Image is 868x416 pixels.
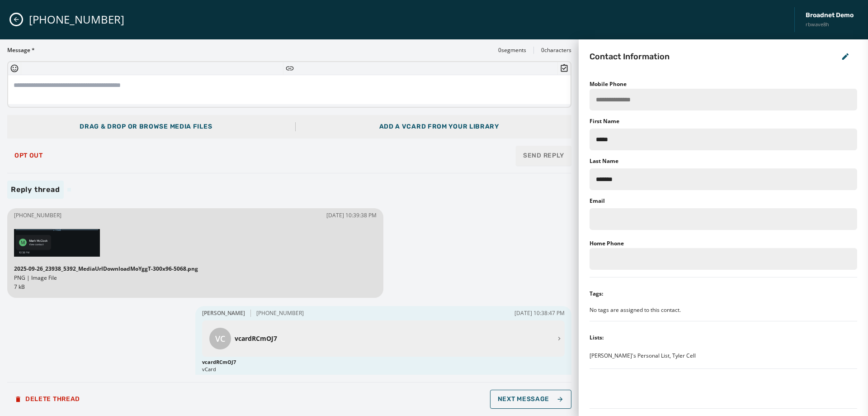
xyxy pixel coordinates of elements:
button: Insert Short Link [285,64,294,73]
span: Send Reply [523,151,564,160]
div: Tags: [590,290,603,297]
span: Delete Thread [14,396,80,403]
span: [PHONE_NUMBER] [256,310,304,317]
p: 7 kB [14,283,377,291]
p: PNG | Image File [14,274,377,282]
div: Lists: [590,334,604,341]
span: Reply thread [7,181,64,199]
h2: Contact Information [590,50,670,63]
p: vCard [202,366,565,373]
span: [PHONE_NUMBER] [14,212,61,219]
span: VC [215,332,225,345]
button: Next Message [490,390,571,409]
label: First Name [590,118,619,125]
span: 0 segments [498,47,526,54]
span: [PERSON_NAME] [202,310,245,317]
label: Email [590,197,605,205]
button: Send Reply [516,146,571,166]
span: Next Message [498,396,564,403]
div: No tags are assigned to this contact. [590,306,857,314]
span: Drag & Drop or browse media files [80,123,212,130]
span: Broadnet Demo [806,11,854,20]
button: Delete Thread [7,390,87,408]
span: [DATE] 10:38:47 PM [514,310,565,317]
label: Last Name [590,158,618,165]
button: Insert Survey [560,64,569,73]
img: Thumbnail [14,229,100,257]
div: Add a vCard from your library [379,122,499,131]
span: 0 characters [541,47,571,54]
span: [DATE] 10:39:38 PM [326,212,377,219]
p: 88 kB [202,373,565,380]
p: vcardRCmOJ7 [202,359,565,366]
span: [PHONE_NUMBER] [29,12,124,27]
p: vcardRCmOJ7 [235,334,552,343]
label: Mobile Phone [590,80,627,88]
p: 2025-09-26_23938_5392_MediaUrlDownloadMoYggT-300x96-5068.png [14,265,377,273]
span: rbwave8h [806,21,854,29]
span: [PERSON_NAME]'s Personal List, Tyler Cell [590,352,696,359]
label: Home Phone [590,239,624,247]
